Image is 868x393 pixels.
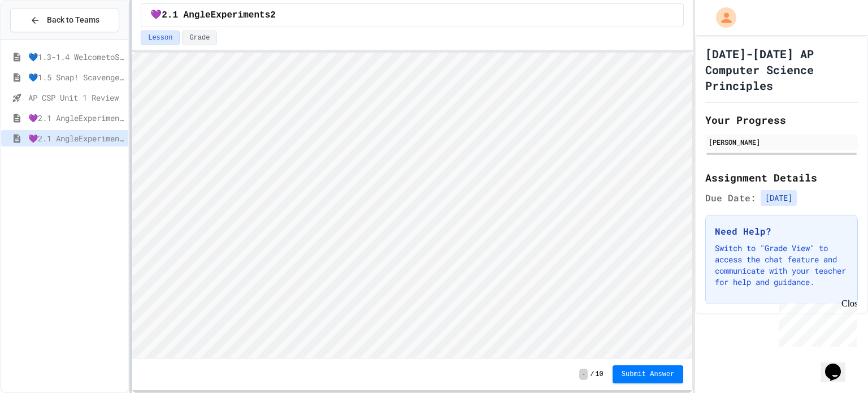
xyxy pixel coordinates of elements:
[705,112,858,128] h2: Your Progress
[622,370,675,379] span: Submit Answer
[774,299,857,347] iframe: chat widget
[590,370,594,379] span: /
[715,224,848,238] h3: Need Help?
[704,5,739,31] div: My Account
[28,132,124,144] span: 💜2.1 AngleExperiments2
[28,92,124,103] span: AP CSP Unit 1 Review
[10,8,119,32] button: Back to Teams
[613,365,684,383] button: Submit Answer
[705,170,858,185] h2: Assignment Details
[709,137,854,147] div: [PERSON_NAME]
[47,14,99,26] span: Back to Teams
[705,191,756,205] span: Due Date:
[28,71,124,83] span: 💙1.5 Snap! ScavengerHunt
[132,53,692,358] iframe: To enrich screen reader interactions, please activate Accessibility in Grammarly extension settings
[705,46,858,93] h1: [DATE]-[DATE] AP Computer Science Principles
[761,190,797,206] span: [DATE]
[182,31,217,45] button: Grade
[595,370,603,379] span: 10
[579,369,588,380] span: -
[150,8,276,22] span: 💜2.1 AngleExperiments2
[5,5,78,72] div: Chat with us now!Close
[715,243,848,288] p: Switch to "Grade View" to access the chat feature and communicate with your teacher for help and ...
[141,31,180,45] button: Lesson
[28,112,124,124] span: 💜2.1 AngleExperiments1
[28,51,124,63] span: 💙1.3-1.4 WelcometoSnap!
[821,348,857,382] iframe: chat widget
